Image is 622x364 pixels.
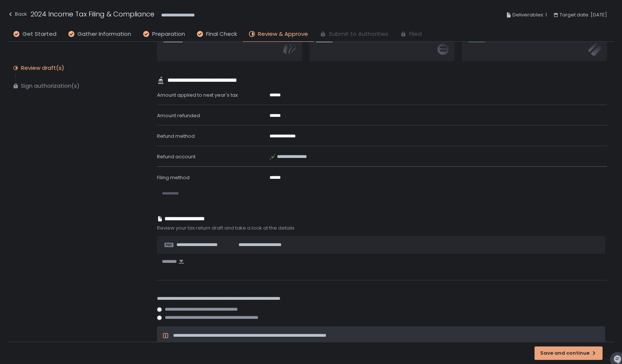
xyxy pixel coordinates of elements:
span: Review your tax return draft and take a look at the details [157,225,607,231]
span: Final Check [206,30,237,38]
div: Save and continue [540,350,597,357]
span: Refund method [157,133,195,140]
div: Back [7,10,27,19]
span: Refund account [157,153,195,160]
span: Filed [409,30,422,38]
span: Amount refunded [157,112,200,119]
span: Gather Information [77,30,131,38]
div: Sign authorization(s) [21,82,80,90]
span: Deliverables: 1 [512,10,547,19]
span: Get Started [22,30,56,38]
span: Target date: [DATE] [560,10,607,19]
span: Amount applied to next year's tax [157,91,238,99]
button: Back [7,9,27,21]
span: Filing method [157,174,190,181]
h1: 2024 Income Tax Filing & Compliance [31,9,154,19]
div: Review draft(s) [21,64,64,72]
span: Review & Approve [258,30,308,38]
span: Preparation [152,30,185,38]
button: Save and continue [535,346,603,360]
span: Submit to Authorities [329,30,388,38]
